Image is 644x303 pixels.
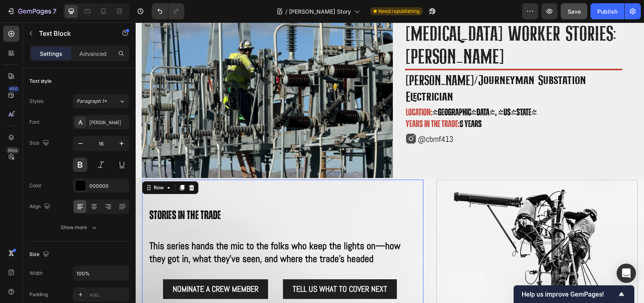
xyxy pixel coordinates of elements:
button: Paragraph 1* [73,94,129,109]
div: Show more [61,223,98,231]
div: Undo/Redo [152,3,184,19]
span: [PERSON_NAME]/journeyman substation electrician [270,49,450,82]
div: Beta [6,147,19,154]
span: Save [568,8,581,15]
div: 000000 [89,182,127,190]
span: NOMINATE A CREW MEMBER [37,261,123,272]
div: Text style [29,78,52,85]
strong: Location: [270,85,297,95]
button: 7 [3,3,60,19]
button: Save [561,3,587,19]
span: years in the trade: [270,97,324,106]
button: Show survey - Help us improve GemPages! [522,289,626,299]
p: Settings [40,49,62,58]
div: Padding [29,291,48,298]
div: Width [29,270,43,277]
div: Size [29,249,51,260]
span: Help us improve GemPages! [522,291,617,298]
div: 450 [8,86,19,92]
div: Drop element here [385,217,427,223]
button: Publish [590,3,624,19]
p: Text Block [39,29,107,38]
input: Auto [73,266,129,280]
span: [PERSON_NAME] Story [289,7,351,16]
p: Advanced [79,49,107,58]
div: Color [29,182,42,189]
span: Paragraph 1* [76,98,107,105]
span: 8 years [324,97,346,106]
a: NOMINATE A CREW MEMBER [27,257,132,277]
div: Size [29,138,51,149]
div: Styles [29,98,43,105]
div: Add... [89,291,127,299]
span: / [285,7,287,16]
span: Need republishing [378,8,419,15]
span: This series hands the mic to the folks who keep the lights on—how they got in, what they’ve seen,... [14,217,265,242]
button: Show more [29,220,129,235]
div: Row [17,162,30,169]
div: Publish [597,7,617,16]
span: Tell us what to cover next [157,261,252,272]
div: [PERSON_NAME] [89,119,127,126]
iframe: Design area [136,23,644,303]
div: Rich Text Editor. Editing area: main [13,181,281,205]
p: Stories in the trade [14,182,281,204]
p: 7 [53,6,56,16]
div: Align [29,201,52,212]
div: Open Intercom Messenger [617,264,636,283]
span: @cbmf413 [282,111,318,122]
span: [GEOGRAPHIC_DATA], [US_STATE] [297,85,401,95]
div: Font [29,119,39,126]
a: Tell us what to cover next [147,257,261,277]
